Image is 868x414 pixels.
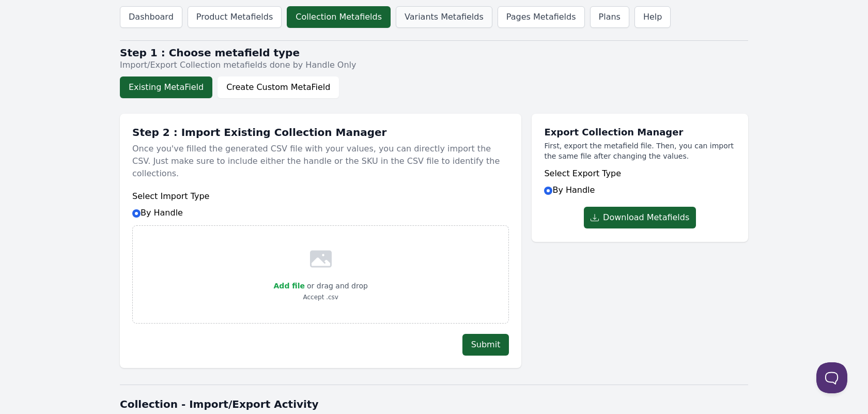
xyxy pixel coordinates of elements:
[132,190,509,203] h6: Select Import Type
[188,6,282,28] a: Product Metafields
[274,292,368,302] p: Accept .csv
[132,190,509,219] div: By Handle
[287,6,391,28] a: Collection Metafields
[544,167,736,196] div: By Handle
[584,207,696,228] button: Download Metafields
[462,334,509,356] button: Submit
[120,76,212,98] button: Existing MetaField
[218,76,339,98] button: Create Custom MetaField
[498,6,585,28] a: Pages Metafields
[544,141,736,161] p: First, export the metafield file. Then, you can import the same file after changing the values.
[120,397,748,411] h1: Collection - Import/Export Activity
[396,6,492,28] a: Variants Metafields
[634,6,671,28] a: Help
[120,59,748,71] p: Import/Export Collection metafields done by Handle Only
[132,139,509,184] p: Once you've filled the generated CSV file with your values, you can directly import the CSV. Just...
[305,280,368,292] p: or drag and drop
[120,47,748,59] h2: Step 1 : Choose metafield type
[590,6,629,28] a: Plans
[120,6,182,28] a: Dashboard
[544,167,736,180] h6: Select Export Type
[544,126,736,139] h1: Export Collection Manager
[274,282,305,290] span: Add file
[132,126,509,139] h1: Step 2 : Import Existing Collection Manager
[816,362,847,393] iframe: Toggle Customer Support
